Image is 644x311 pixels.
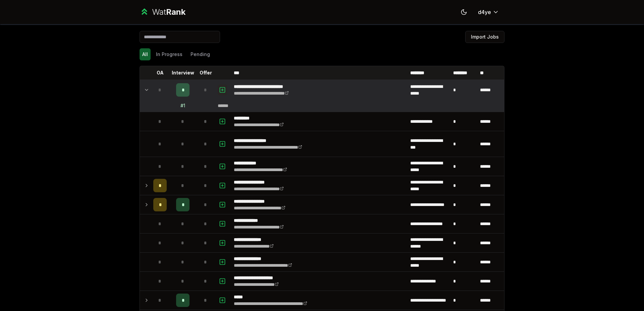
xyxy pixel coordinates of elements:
[172,69,194,76] p: Interview
[473,6,504,18] button: d4ye
[465,31,504,43] button: Import Jobs
[200,69,212,76] p: Offer
[140,7,185,17] a: WatRank
[478,8,491,16] span: d4ye
[140,48,151,60] button: All
[188,48,213,60] button: Pending
[157,69,164,76] p: OA
[180,102,185,109] div: # 1
[153,48,185,60] button: In Progress
[166,7,185,17] span: Rank
[152,7,185,17] div: Wat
